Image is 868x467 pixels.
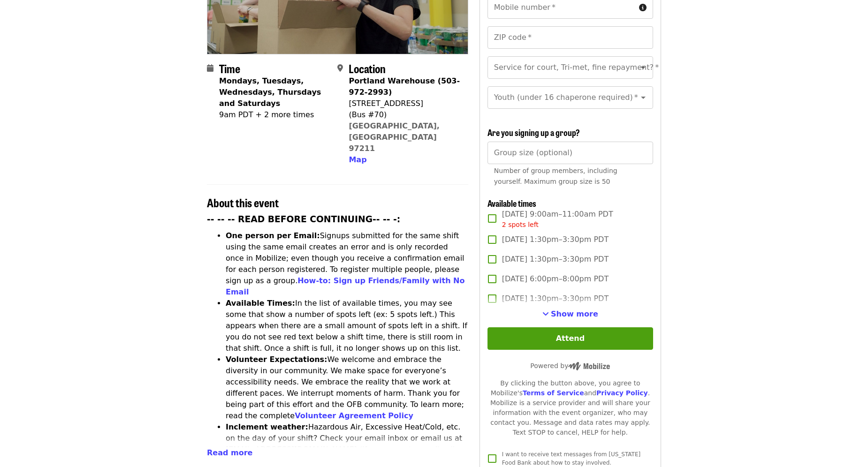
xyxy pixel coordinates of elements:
strong: Portland Warehouse (503-972-2993) [349,76,460,97]
span: Map [349,155,366,164]
strong: Available Times: [226,299,295,308]
i: map-marker-alt icon [337,64,343,73]
span: [DATE] 1:30pm–3:30pm PDT [502,293,609,304]
span: Read more [207,448,252,457]
strong: One person per Email: [226,231,320,240]
button: Map [349,154,366,166]
i: calendar icon [207,64,213,73]
div: (Bus #70) [349,109,460,121]
img: Powered by Mobilize [568,362,610,370]
span: Number of group members, including yourself. Maximum group size is 50 [494,167,617,185]
button: See more timeslots [542,309,598,320]
div: By clicking the button above, you agree to Mobilize's and . Mobilize is a service provider and wi... [487,378,653,437]
a: How-to: Sign up Friends/Family with No Email [226,276,465,296]
span: I want to receive text messages from [US_STATE] Food Bank about how to stay involved. [502,451,640,466]
span: [DATE] 9:00am–11:00am PDT [502,209,613,230]
button: Attend [487,327,653,350]
strong: Inclement weather: [226,422,308,431]
span: Available times [487,197,536,209]
span: Location [349,60,386,76]
span: About this event [207,194,279,211]
a: [GEOGRAPHIC_DATA], [GEOGRAPHIC_DATA] 97211 [349,121,440,153]
strong: Mondays, Tuesdays, Wednesdays, Thursdays and Saturdays [219,76,321,108]
button: Read more [207,447,252,459]
strong: -- -- -- READ BEFORE CONTINUING-- -- -: [207,214,400,224]
button: Open [637,91,650,104]
li: We welcome and embrace the diversity in our community. We make space for everyone’s accessibility... [226,354,468,422]
span: Powered by [530,362,610,369]
span: [DATE] 1:30pm–3:30pm PDT [502,234,609,245]
span: [DATE] 6:00pm–8:00pm PDT [502,273,609,285]
li: In the list of available times, you may see some that show a number of spots left (ex: 5 spots le... [226,298,468,354]
span: Show more [551,309,598,318]
button: Open [637,61,650,74]
span: [DATE] 1:30pm–3:30pm PDT [502,254,609,265]
a: Privacy Policy [596,389,648,397]
i: circle-info icon [639,3,647,12]
a: Terms of Service [523,389,584,397]
a: Volunteer Agreement Policy [295,411,413,420]
div: 9am PDT + 2 more times [219,109,330,121]
span: Are you signing up a group? [487,126,580,138]
strong: Volunteer Expectations: [226,355,327,364]
span: Time [219,60,240,76]
input: [object Object] [487,142,653,164]
input: ZIP code [487,26,653,49]
div: [STREET_ADDRESS] [349,98,460,109]
span: 2 spots left [502,221,539,228]
li: Signups submitted for the same shift using the same email creates an error and is only recorded o... [226,230,468,298]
